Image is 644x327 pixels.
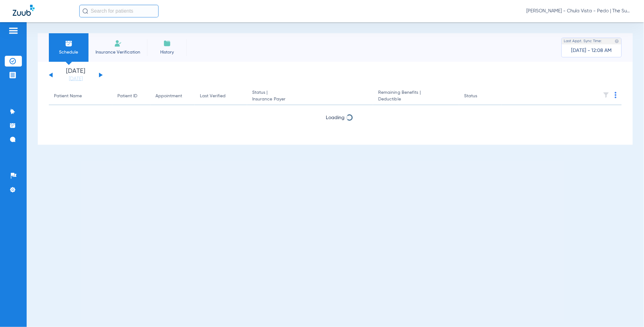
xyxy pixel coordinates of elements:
th: Status | [247,87,373,105]
img: History [163,40,171,47]
span: Last Appt. Sync Time: [564,38,602,44]
img: Schedule [65,40,73,47]
a: [DATE] [57,76,95,82]
span: Deductible [378,96,454,103]
div: Patient ID [117,93,137,99]
img: Manual Insurance Verification [114,40,122,47]
span: History [152,49,182,55]
span: Schedule [54,49,84,55]
img: group-dot-blue.svg [615,92,617,98]
span: [PERSON_NAME] - Chula Vista - Pedo | The Super Dentists [527,8,631,14]
th: Status [459,87,502,105]
img: filter.svg [603,92,609,98]
span: [DATE] - 12:08 AM [571,48,612,54]
img: hamburger-icon [8,27,18,35]
div: Last Verified [200,93,242,99]
div: Appointment [155,93,182,99]
img: Zuub Logo [13,5,35,16]
div: Appointment [155,93,190,99]
span: Insurance Payer [252,96,368,103]
th: Remaining Benefits | [373,87,459,105]
span: Insurance Verification [93,49,142,55]
div: Patient Name [54,93,82,99]
div: Last Verified [200,93,226,99]
li: [DATE] [57,68,95,82]
img: last sync help info [615,39,619,43]
img: Search Icon [82,8,88,14]
span: Loading [326,115,345,120]
div: Patient ID [117,93,145,99]
div: Patient Name [54,93,107,99]
iframe: Chat Widget [612,297,644,327]
input: Search for patients [79,5,159,17]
